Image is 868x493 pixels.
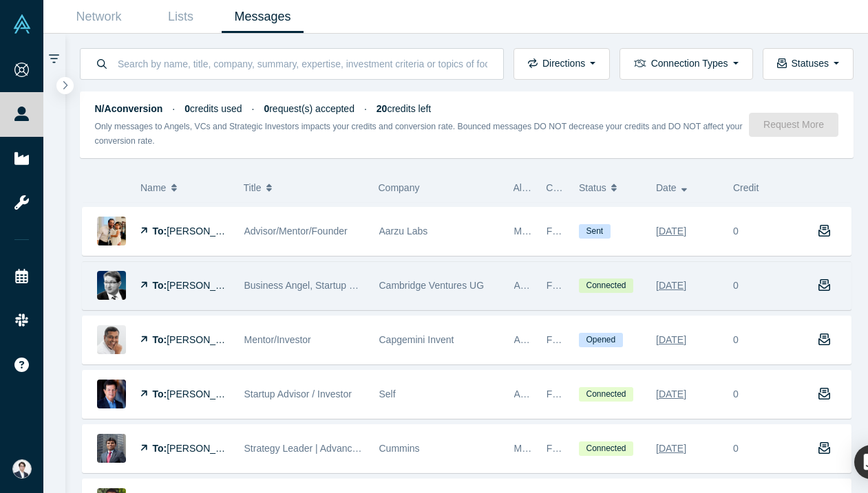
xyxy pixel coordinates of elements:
span: Founder Reachout [547,334,626,345]
img: Martin Giese's Profile Image [97,271,126,300]
span: · [364,103,367,114]
span: Mentor/Investor [244,334,311,345]
span: Company [379,182,420,193]
img: Eisuke Shimizu's Account [12,459,32,479]
div: 0 [733,278,739,293]
div: 0 [733,333,739,347]
span: [PERSON_NAME] [167,334,246,345]
span: Title [244,173,262,202]
span: Name [140,173,166,202]
span: [PERSON_NAME] [167,388,246,399]
strong: To: [153,334,167,345]
a: Network [58,1,140,33]
span: · [172,103,175,114]
button: Name [140,173,229,202]
strong: 0 [264,103,269,114]
span: [PERSON_NAME] [167,226,246,237]
span: Opened [579,333,623,347]
span: [PERSON_NAME] [167,443,246,454]
span: Startup Advisor / Investor [244,388,352,399]
span: Angel, Mentor, Service Provider, Corporate Innovator [514,334,740,345]
small: Only messages to Angels, VCs and Strategic Investors impacts your credits and conversion rate. Bo... [95,122,743,146]
button: Connection Types [620,48,752,80]
span: Founder Reachout [547,226,626,237]
div: 0 [733,387,739,402]
span: Strategy Leader | Advanced Technologies | New Ventures | Decarbonization [244,443,567,454]
img: John Robins's Profile Image [97,325,126,354]
span: Date [656,173,677,202]
span: Connected [579,387,633,402]
span: Credit [733,182,759,193]
strong: To: [153,280,167,291]
div: [DATE] [656,382,686,406]
span: request(s) accepted [264,103,354,114]
img: Swapnil Amin's Profile Image [97,217,126,245]
strong: 0 [184,103,190,114]
span: credits left [377,103,431,114]
img: Dave Perry's Profile Image [97,380,126,408]
span: Connected [579,278,633,293]
button: Directions [514,48,610,80]
div: 0 [733,441,739,456]
span: Mentor, Lecturer, Corporate Innovator [514,443,675,454]
span: Founder Reachout [547,280,626,291]
span: Alchemist Role [514,182,578,193]
a: Lists [140,1,222,33]
button: Statuses [763,48,854,80]
div: 0 [733,224,739,239]
span: Cambridge Ventures UG [379,280,485,291]
a: Messages [222,1,304,33]
span: Connected [579,441,633,456]
span: Connection Type [546,182,618,193]
span: Status [579,173,606,202]
button: Date [656,173,719,202]
span: Capgemini Invent [379,334,454,345]
span: Self [379,388,396,399]
button: Status [579,173,642,202]
span: Aarzu Labs [379,226,428,237]
img: Alchemist Vault Logo [12,14,32,34]
strong: N/A conversion [95,103,163,114]
input: Search by name, title, company, summary, expertise, investment criteria or topics of focus [116,47,489,80]
span: Mentor [514,226,544,237]
span: Advisor/Mentor/Founder [244,226,348,237]
span: [PERSON_NAME] [167,280,246,291]
span: Sent [579,224,611,239]
div: [DATE] [656,437,686,461]
img: Jeffrey Diwakar's Profile Image [97,434,126,463]
div: [DATE] [656,274,686,298]
button: Title [244,173,364,202]
div: [DATE] [656,328,686,352]
strong: To: [153,226,167,237]
span: Cummins [379,443,420,454]
span: Angel, Mentor, Lecturer, Channel Partner [514,388,689,399]
strong: To: [153,443,167,454]
span: Founder Reachout [547,388,626,399]
strong: To: [153,388,167,399]
span: · [252,103,255,114]
span: Angel, Mentor, Lecturer, Channel Partner [514,280,689,291]
div: [DATE] [656,219,686,243]
span: Business Angel, Startup Coach and best-selling author [244,280,478,291]
span: credits used [184,103,242,114]
strong: 20 [377,103,388,114]
span: Founder Reachout [547,443,626,454]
